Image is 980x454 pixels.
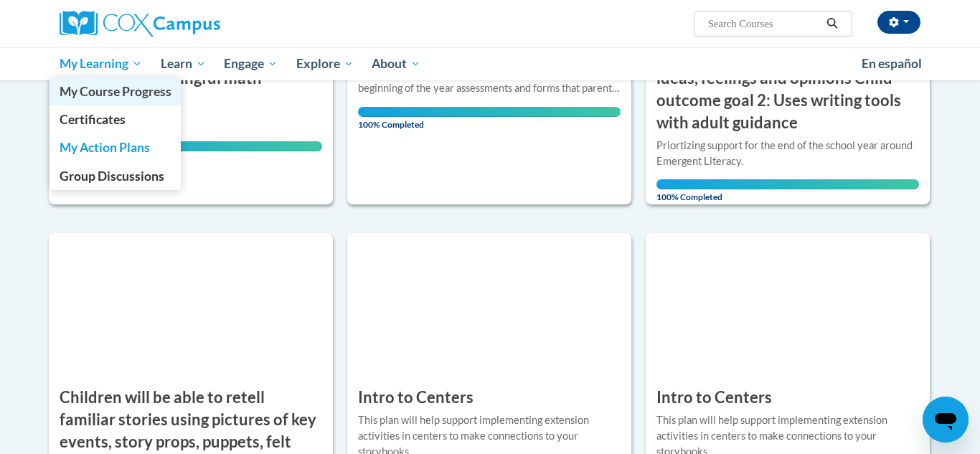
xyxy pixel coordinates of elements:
[215,47,287,80] a: Engage
[50,47,151,80] a: My Learning
[656,179,919,202] span: 100% Completed
[161,55,206,72] span: Learn
[60,11,220,37] img: Cox Campus
[656,138,919,169] div: Priortizing support for the end of the school year around Emergent Literacy.
[296,55,354,72] span: Explore
[821,15,843,32] button: Search
[50,77,181,105] a: My Course Progress
[358,107,621,117] div: Your progress
[60,141,322,164] span: 100% Completed
[656,387,772,409] h3: Intro to Centers
[852,49,931,79] a: En español
[60,115,322,131] div: Sets and Sorting
[38,47,942,80] div: Main menu
[60,141,322,151] div: Your progress
[151,47,215,80] a: Learn
[60,140,150,155] span: My Action Plans
[50,133,181,161] a: My Action Plans
[877,11,920,34] button: Account Settings
[862,56,922,71] span: En español
[50,105,181,133] a: Certificates
[358,107,621,130] span: 100% Completed
[60,112,126,127] span: Certificates
[224,55,278,72] span: Engage
[60,11,332,37] a: Cox Campus
[656,179,919,189] div: Your progress
[287,47,363,80] a: Explore
[358,387,473,409] h3: Intro to Centers
[60,169,164,184] span: Group Discussions
[60,84,171,99] span: My Course Progress
[50,162,181,190] a: Group Discussions
[923,397,969,443] iframe: Button to launch messaging window
[372,55,420,72] span: About
[60,55,142,72] span: My Learning
[707,15,821,32] input: Search Courses
[363,47,430,80] a: About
